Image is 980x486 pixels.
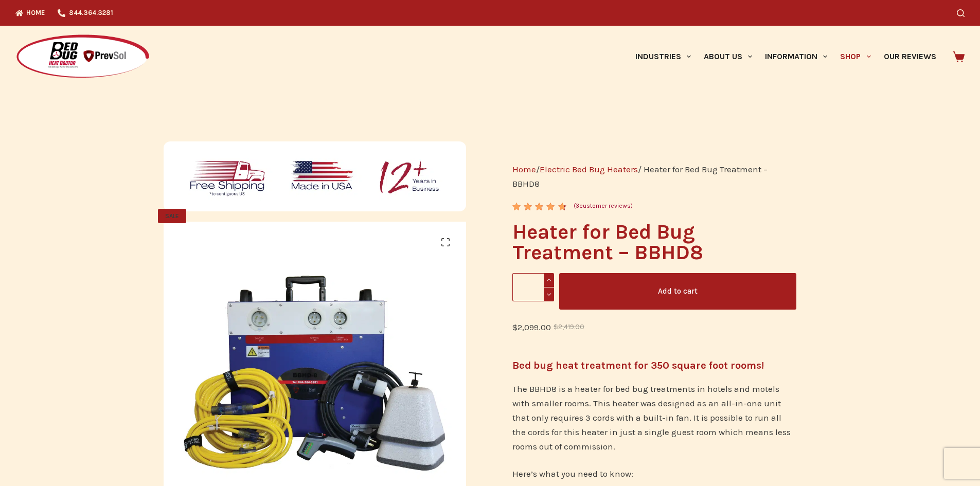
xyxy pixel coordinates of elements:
[759,26,834,87] a: Information
[512,164,536,174] a: Home
[164,367,467,377] a: BBHD8 Heater for Bed Bug Treatment - full package
[512,466,796,481] p: Here’s what you need to know:
[576,202,579,209] span: 3
[629,26,697,87] a: Industries
[512,222,796,263] h1: Heater for Bed Bug Treatment – BBHD8
[512,203,564,274] span: Rated out of 5 based on customer ratings
[435,232,456,253] a: View full-screen image gallery
[834,26,877,87] a: Shop
[158,209,186,223] span: SALE
[466,367,769,377] a: Front of the BBHD8 Bed Bug Heater
[554,323,558,331] span: $
[540,164,638,174] a: Electric Bed Bug Heaters
[512,359,764,371] strong: Bed bug heat treatment for 350 square foot rooms!
[957,9,965,17] button: Search
[629,26,942,87] nav: Primary
[512,273,554,301] input: Product quantity
[512,322,551,332] bdi: 2,099.00
[512,162,796,191] nav: Breadcrumb
[559,273,796,310] button: Add to cart
[512,203,567,210] div: Rated 4.67 out of 5
[512,382,796,454] p: The BBHD8 is a heater for bed bug treatments in hotels and motels with smaller rooms. This heater...
[512,322,518,332] span: $
[512,203,520,219] span: 3
[15,34,150,80] img: Prevsol/Bed Bug Heat Doctor
[554,323,584,331] bdi: 2,419.00
[877,26,942,87] a: Our Reviews
[574,201,633,211] a: (3customer reviews)
[697,26,758,87] a: About Us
